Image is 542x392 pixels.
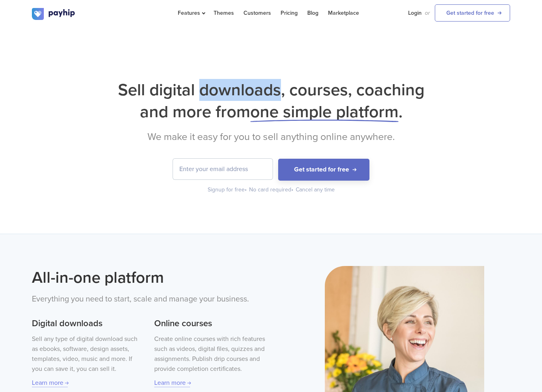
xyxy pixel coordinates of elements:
div: Signup for free [208,186,247,194]
a: Get started for free [435,4,510,22]
p: Everything you need to start, scale and manage your business. [32,293,265,305]
h2: We make it easy for you to sell anything online anywhere. [32,131,510,143]
a: Learn more [32,379,68,387]
div: Cancel any time [296,186,335,194]
p: Sell any type of digital download such as ebooks, software, design assets, templates, video, musi... [32,334,143,374]
span: • [245,186,247,193]
img: logo.svg [32,8,76,20]
div: No card required [249,186,294,194]
span: • [291,186,293,193]
h1: Sell digital downloads, courses, coaching and more from [32,79,510,123]
span: one simple platform [250,102,399,122]
h3: Online courses [154,317,265,330]
span: Features [178,10,204,16]
input: Enter your email address [173,159,273,179]
p: Create online courses with rich features such as videos, digital files, quizzes and assignments. ... [154,334,265,374]
h3: Digital downloads [32,317,143,330]
a: Learn more [154,379,190,387]
button: Get started for free [278,159,369,181]
h2: All-in-one platform [32,266,265,289]
span: . [399,102,403,122]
